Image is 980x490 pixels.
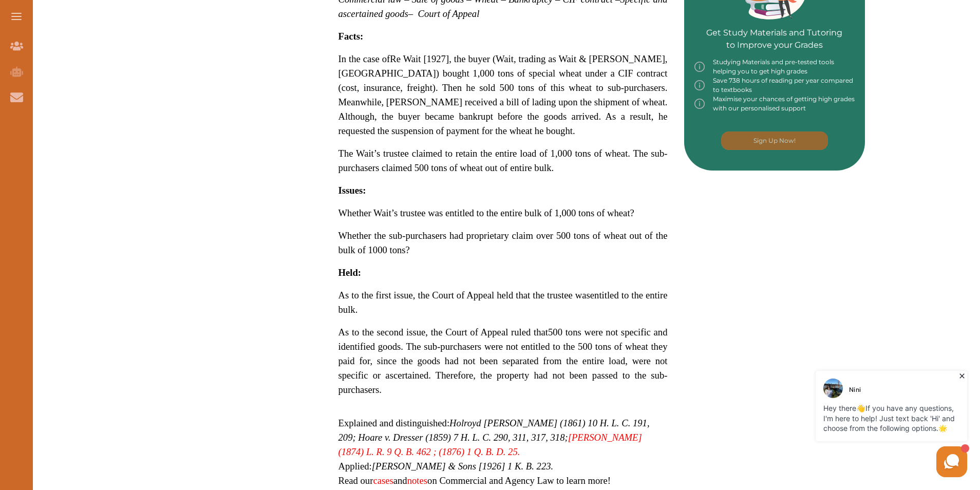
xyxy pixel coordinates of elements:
[408,8,480,19] span: – Court of Appeal
[338,290,590,300] span: As to the first issue, the Court of Appeal held that the trustee was
[338,475,611,486] span: Read our and on Commercial and Agency Law to learn more!
[407,475,427,486] a: notes
[694,76,855,95] div: Save 738 hours of reading per year compared to textbooks
[338,208,634,218] span: Whether Wait’s trustee was entitled to the entire bulk of 1,000 tons of wheat?
[338,31,364,42] strong: Facts:
[338,185,366,196] strong: Issues:
[696,212,892,236] iframe: Reviews Badge Ribbon Widget
[694,58,705,76] img: info-img
[338,461,554,472] span: Applied:
[372,461,553,472] em: [PERSON_NAME] & Sons [1926] 1 K. B. 223.
[338,148,668,173] span: The Wait’s trustee claimed to retain the entire load of 1,000 tons of wheat. The sub-purchasers c...
[733,368,970,480] iframe: HelpCrunch
[694,58,855,76] div: Studying Materials and pre-tested tools helping you to get high grades
[721,131,828,150] button: [object Object]
[338,230,668,255] span: Whether the sub-purchasers had proprietary claim over 500 tons of wheat out of the bulk of 1000 t...
[694,95,705,113] img: info-img
[338,418,650,457] em: Holroyd [PERSON_NAME] (1861) 10 H. L. C. 191, 209; Hoare v. Dresser (1859) 7 H. L. C. 290, 311, 3...
[694,76,705,95] img: info-img
[373,475,393,486] a: cases
[694,95,855,113] div: Maximise your chances of getting high grades with our personalised support
[338,53,668,136] span: In the case of , the buyer (Wait, trading as Wait & [PERSON_NAME], [GEOGRAPHIC_DATA]) bought 1,00...
[338,418,650,457] span: Explained and distinguished:
[753,136,796,145] p: Sign Up Now!
[338,327,668,395] span: 500 tons were not specific and identified goods. The sub-purchasers were not entitled to the 500 ...
[390,53,449,64] span: Re Wait [1927]
[338,327,549,337] span: As to the second issue, the Court of Appeal ruled that
[338,267,362,278] strong: Held:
